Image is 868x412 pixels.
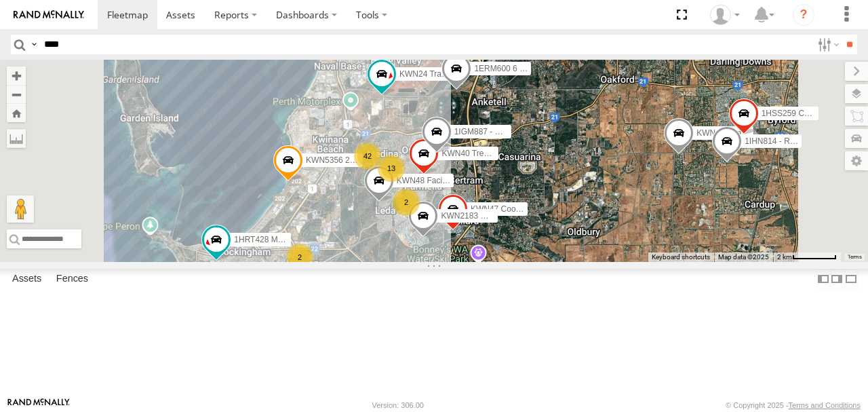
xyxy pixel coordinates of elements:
[652,252,710,262] button: Keyboard shortcuts
[28,35,39,54] label: Search Query
[234,235,313,244] span: 1HRT428 Manager IT
[696,128,768,138] span: KWN45 Senior Hort
[726,401,861,409] div: © Copyright 2025 -
[306,156,466,166] span: KWN5356 2001086 Camera Trailer Rangers
[5,269,48,288] label: Assets
[14,10,84,20] img: rand-logo.svg
[705,5,745,25] div: Jeff Wegner
[7,104,26,122] button: Zoom Home
[844,269,858,288] label: Hide Summary Table
[789,401,861,409] a: Terms and Conditions
[393,189,420,216] div: 2
[441,211,541,221] span: KWN2183 Waste Education
[777,253,792,261] span: 2 km
[745,136,832,146] span: 1IHN814 - RAV-4 Admin
[471,204,539,214] span: KWN47 Coor. Infra
[773,252,841,262] button: Map Scale: 2 km per 62 pixels
[7,398,70,412] a: Visit our Website
[372,401,424,409] div: Version: 306.00
[793,4,814,26] i: ?
[816,269,830,288] label: Dock Summary Table to the Left
[830,269,844,288] label: Dock Summary Table to the Right
[848,255,862,260] a: Terms (opens in new tab)
[378,155,405,182] div: 13
[812,35,842,54] label: Search Filter Options
[50,269,95,288] label: Fences
[7,85,26,104] button: Zoom out
[454,127,544,136] span: 1IGM887 - RAV-4 Hybrid
[441,149,514,159] span: KWN40 Tree Officer
[474,64,586,73] span: 1ERM600 6 [PERSON_NAME]
[7,129,26,148] label: Measure
[397,176,467,186] span: KWN48 Facil.Maint
[7,195,34,223] button: Drag Pegman onto the map to open Street View
[354,143,381,170] div: 42
[7,67,26,85] button: Zoom in
[286,244,313,271] div: 2
[845,151,868,170] label: Map Settings
[718,253,769,261] span: Map data ©2025
[399,69,455,79] span: KWN24 Tractor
